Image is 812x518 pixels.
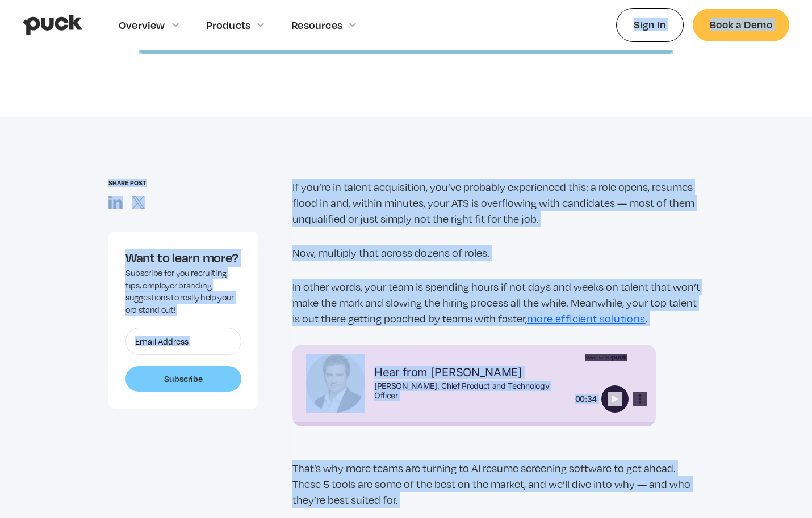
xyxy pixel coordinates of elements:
[292,245,704,261] p: Now, multiply that across dozens of roles.
[565,392,597,406] div: 00:34
[292,179,704,227] p: If you’re in talent acquisition, you’ve probably experienced this: a role opens, resumes flood in...
[125,249,241,267] div: Want to learn more?
[119,19,165,31] div: Overview
[616,8,684,41] a: Sign In
[633,392,647,406] button: More options
[125,328,241,392] form: Want to learn more?
[292,426,704,442] p: ‍
[108,179,258,186] div: Share post
[374,381,560,401] div: [PERSON_NAME], Chief Product and Technology Officer
[374,366,560,379] div: Hear from [PERSON_NAME]
[206,19,251,31] div: Products
[292,460,704,508] p: That’s why more teams are turning to AI resume screening software to get ahead. These 5 tools are...
[125,366,241,392] input: Subscribe
[125,328,241,355] input: Email Address
[527,312,646,325] a: more efficient solutions
[601,385,629,413] button: Play
[125,267,241,316] div: Subscribe for you recruiting tips, employer branding suggestions to really help your ora stand out!
[306,354,365,413] img: Grady Leno headshot
[292,279,704,326] p: In other words, your team is spending hours if not days and weeks on talent that won’t make the m...
[585,354,627,361] img: Made with Puck
[291,19,342,31] div: Resources
[693,9,789,41] a: Book a Demo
